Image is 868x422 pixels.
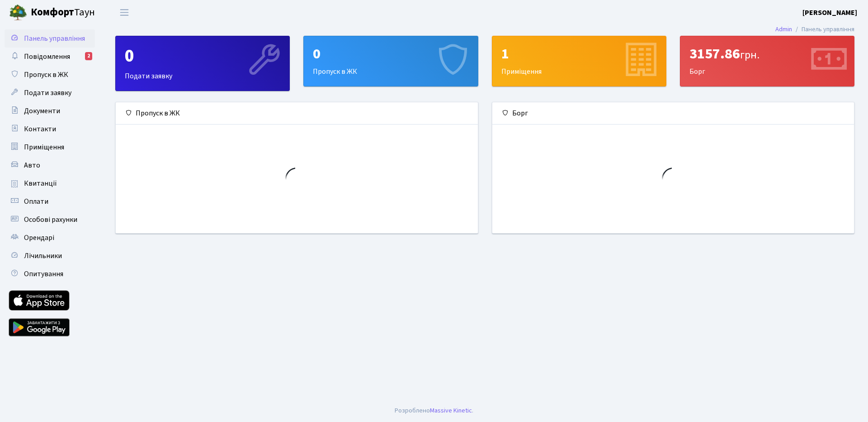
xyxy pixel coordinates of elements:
a: Лічильники [5,247,95,265]
a: Подати заявку [5,84,95,102]
span: Таун [31,5,95,20]
span: Панель управління [24,34,85,43]
nav: breadcrumb [762,20,868,39]
div: Розроблено . [395,406,473,416]
div: 0 [313,45,468,62]
span: Приміщення [24,142,64,152]
span: Лічильники [24,251,62,261]
a: Massive Kinetic [430,406,472,415]
a: 0Пропуск в ЖК [303,36,478,86]
div: 3157.86 [689,45,845,62]
a: Admin [775,24,792,34]
b: [PERSON_NAME] [802,8,857,18]
span: Повідомлення [24,52,70,62]
a: 0Подати заявку [115,36,290,91]
a: Пропуск в ЖК [5,66,95,84]
img: logo.png [9,4,27,22]
span: Орендарі [24,233,54,243]
span: Пропуск в ЖК [24,70,68,80]
span: Оплати [24,197,48,206]
a: Оплати [5,192,95,211]
span: Авто [24,160,40,170]
div: Борг [492,102,854,125]
div: 1 [501,45,657,62]
a: Опитування [5,265,95,283]
div: Пропуск в ЖК [304,36,477,86]
span: Опитування [24,269,63,279]
span: Подати заявку [24,88,71,98]
a: Авто [5,156,95,174]
div: Пропуск в ЖК [116,102,478,125]
a: Орендарі [5,229,95,247]
span: грн. [740,47,759,63]
span: Квитанції [24,178,57,188]
b: Комфорт [31,5,74,19]
div: 2 [85,52,92,60]
a: Документи [5,102,95,120]
div: Подати заявку [116,36,289,91]
button: Переключити навігацію [113,5,136,20]
div: Борг [680,36,854,86]
a: Контакти [5,120,95,138]
a: Квитанції [5,174,95,192]
a: Приміщення [5,138,95,156]
span: Контакти [24,124,56,134]
a: [PERSON_NAME] [802,7,857,18]
span: Особові рахунки [24,215,77,225]
a: Панель управління [5,29,95,48]
a: Повідомлення2 [5,48,95,66]
a: Особові рахунки [5,211,95,229]
div: Приміщення [492,36,666,86]
div: 0 [125,45,280,67]
li: Панель управління [792,24,854,34]
a: 1Приміщення [492,36,666,86]
span: Документи [24,106,60,116]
